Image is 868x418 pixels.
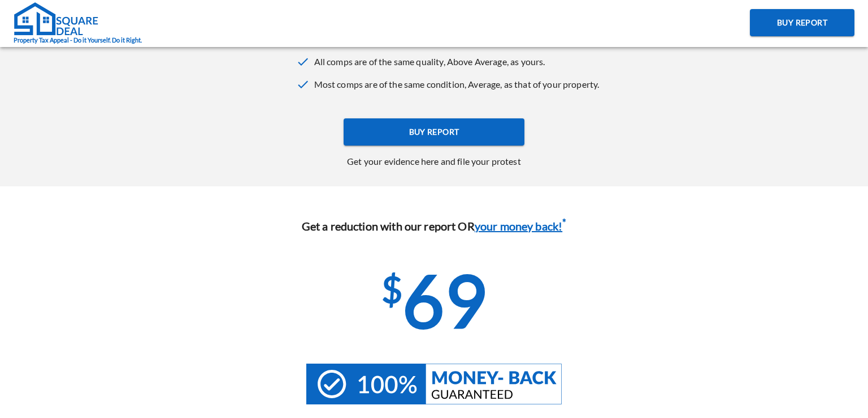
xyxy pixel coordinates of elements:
img: Square Deal money back guaranteed [306,364,561,404]
textarea: Type your message and click 'Submit' [6,289,215,329]
li: All comps are of the same quality, Above Average, as yours. [292,50,600,73]
a: Property Tax Appeal - Do it Yourself. Do it Right. [14,2,142,45]
em: Submit [166,329,205,344]
div: Minimize live chat window [185,6,212,33]
button: Buy Report [344,118,524,146]
a: your money back!* [475,219,567,233]
em: Driven by SalesIQ [89,276,144,284]
p: Get a reduction with our report OR [9,216,859,234]
div: Leave a message [59,63,190,78]
img: salesiqlogo_leal7QplfZFryJ6FIlVepeu7OftD7mt8q6exU6-34PB8prfIgodN67KcxXM9Y7JQ_.png [78,277,86,284]
img: Square Deal [14,2,98,36]
span: Buy Report [777,18,827,27]
sup: $ [381,267,402,311]
span: Buy Report [409,125,459,139]
button: Buy Report [750,9,854,36]
li: Most comps are of the same condition, Average, as that of your property. [292,73,600,96]
img: logo_Zg8I0qSkbAqR2WFHt3p6CTuqpyXMFPubPcD2OT02zFN43Cy9FUNNG3NEPhM_Q1qe_.png [19,68,47,74]
span: 69 [381,257,486,343]
p: Get your evidence here and file your protest [347,155,521,168]
span: We are offline. Please leave us a message. [24,133,197,247]
u: your money back! [475,219,562,233]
